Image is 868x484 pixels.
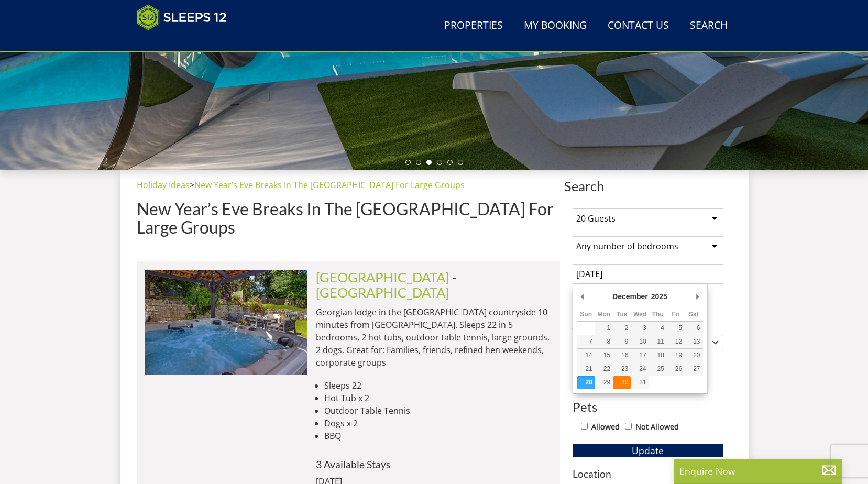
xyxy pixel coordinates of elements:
[617,311,627,318] abbr: Tuesday
[631,322,649,335] button: 3
[685,349,702,362] button: 20
[635,421,679,433] label: Not Allowed
[649,322,667,335] button: 4
[595,362,613,376] button: 22
[613,376,631,389] button: 30
[316,269,449,285] a: [GEOGRAPHIC_DATA]
[577,376,595,389] button: 28
[631,362,649,376] button: 24
[693,289,703,304] button: Next Month
[679,464,837,478] p: Enquire Now
[520,14,591,38] a: My Booking
[598,311,611,318] abbr: Monday
[137,200,560,236] h1: New Year’s Eve Breaks In The [GEOGRAPHIC_DATA] For Large Groups
[595,322,613,335] button: 1
[685,322,702,335] button: 6
[595,349,613,362] button: 15
[667,322,685,335] button: 5
[613,335,631,348] button: 9
[650,289,669,304] div: 2025
[631,349,649,362] button: 17
[595,335,613,348] button: 8
[573,400,723,414] h3: Pets
[316,269,457,300] span: -
[190,179,194,191] span: >
[573,443,723,458] button: Update
[689,311,699,318] abbr: Saturday
[611,289,650,304] div: December
[685,335,702,348] button: 13
[316,284,449,300] a: [GEOGRAPHIC_DATA]
[613,362,631,376] button: 23
[324,379,552,392] li: Sleeps 22
[131,37,241,46] iframe: Customer reviews powered by Trustpilot
[577,349,595,362] button: 14
[573,468,723,479] h3: Location
[667,335,685,348] button: 12
[631,335,649,348] button: 10
[316,459,552,470] h4: 3 Available Stays
[603,14,673,38] a: Contact Us
[137,4,227,30] img: Sleeps 12
[686,14,732,38] a: Search
[672,311,679,318] abbr: Friday
[580,311,592,318] abbr: Sunday
[632,444,664,457] span: Update
[324,404,552,417] li: Outdoor Table Tennis
[573,264,723,284] input: Arrival Date
[649,362,667,376] button: 25
[145,270,307,375] img: open-uri20250716-22-em0v1f.original.
[324,417,552,430] li: Dogs x 2
[577,362,595,376] button: 21
[324,392,552,404] li: Hot Tub x 2
[633,311,646,318] abbr: Wednesday
[440,14,507,38] a: Properties
[595,376,613,389] button: 29
[667,362,685,376] button: 26
[649,349,667,362] button: 18
[591,421,620,433] label: Allowed
[685,362,702,376] button: 27
[194,179,465,191] a: New Year’s Eve Breaks In The [GEOGRAPHIC_DATA] For Large Groups
[649,335,667,348] button: 11
[137,179,190,191] a: Holiday Ideas
[324,430,552,442] li: BBQ
[613,322,631,335] button: 2
[631,376,649,389] button: 31
[564,179,732,193] span: Search
[667,349,685,362] button: 19
[577,289,588,304] button: Previous Month
[613,349,631,362] button: 16
[316,306,552,369] p: Georgian lodge in the [GEOGRAPHIC_DATA] countryside 10 minutes from [GEOGRAPHIC_DATA]. Sleeps 22 ...
[652,311,664,318] abbr: Thursday
[577,335,595,348] button: 7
